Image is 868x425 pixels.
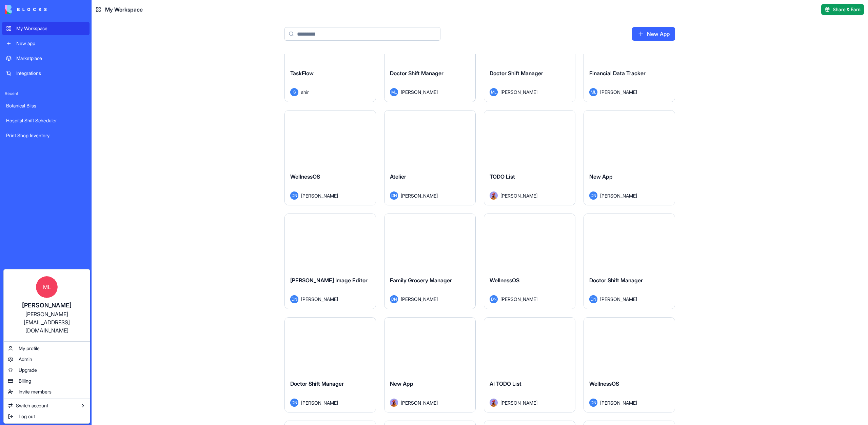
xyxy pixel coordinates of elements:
[6,102,85,109] div: Botanical Bliss
[2,91,90,96] span: Recent
[19,413,35,420] span: Log out
[11,301,83,310] div: [PERSON_NAME]
[5,376,88,386] a: Billing
[5,354,88,365] a: Admin
[6,132,85,139] div: Print Shop Inventory
[16,402,48,409] span: Switch account
[5,343,88,354] a: My profile
[6,117,85,124] div: Hospital Shift Scheduler
[11,310,83,335] div: [PERSON_NAME][EMAIL_ADDRESS][DOMAIN_NAME]
[19,356,32,363] span: Admin
[5,271,88,340] a: ML[PERSON_NAME][PERSON_NAME][EMAIL_ADDRESS][DOMAIN_NAME]
[5,365,88,376] a: Upgrade
[19,388,52,395] span: Invite members
[19,378,31,384] span: Billing
[36,276,58,298] span: ML
[19,345,40,352] span: My profile
[5,386,88,397] a: Invite members
[19,367,37,373] span: Upgrade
